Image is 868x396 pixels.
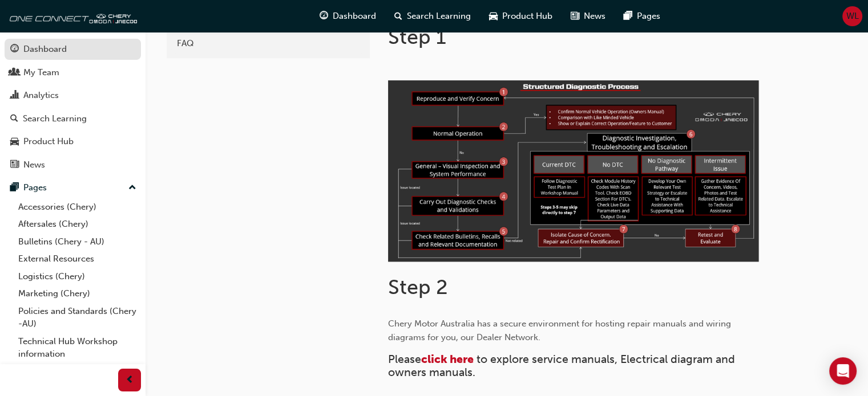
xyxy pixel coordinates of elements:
span: car-icon [489,9,498,23]
img: oneconnect [6,5,137,27]
span: search-icon [394,9,402,23]
span: chart-icon [10,91,19,101]
span: Step 1 [388,25,446,49]
a: pages-iconPages [615,5,669,28]
a: Technical Hub Workshop information [14,333,141,363]
a: Policies and Standards (Chery -AU) [14,303,141,333]
button: WL [842,6,862,26]
span: car-icon [10,137,19,147]
div: Pages [23,181,47,194]
span: search-icon [10,114,18,124]
a: Marketing (Chery) [14,285,141,303]
span: people-icon [10,68,19,78]
span: news-icon [571,9,579,23]
a: news-iconNews [562,5,615,28]
span: WL [846,10,859,23]
span: guage-icon [10,44,19,55]
a: Product Hub [5,131,141,152]
a: car-iconProduct Hub [480,5,562,28]
a: All Pages [14,363,141,381]
div: Dashboard [23,43,67,56]
div: My Team [23,66,59,79]
span: pages-icon [10,183,19,193]
button: Pages [5,177,141,198]
a: Search Learning [5,108,141,129]
span: Dashboard [333,10,376,23]
div: FAQ [177,37,360,50]
span: pages-icon [624,9,632,23]
a: Aftersales (Chery) [14,215,141,233]
div: Analytics [23,89,59,102]
a: click here [421,353,474,366]
span: Please [388,353,421,366]
a: guage-iconDashboard [310,5,385,28]
a: Analytics [5,85,141,106]
a: Accessories (Chery) [14,198,141,216]
span: News [584,10,605,23]
span: prev-icon [126,373,134,387]
div: Open Intercom Messenger [829,357,857,385]
div: Search Learning [23,112,87,125]
button: DashboardMy TeamAnalyticsSearch LearningProduct HubNews [5,36,141,177]
a: Bulletins (Chery - AU) [14,233,141,251]
a: Logistics (Chery) [14,268,141,285]
div: Product Hub [23,135,74,148]
a: search-iconSearch Learning [385,5,480,28]
a: External Resources [14,250,141,268]
a: FAQ [171,34,365,54]
span: Product Hub [502,10,552,23]
span: to explore service manuals, Electrical diagram and owners manuals. [388,353,738,379]
span: news-icon [10,160,19,170]
div: News [23,158,45,172]
span: Pages [637,10,660,23]
a: My Team [5,62,141,83]
span: Chery Motor Australia has a secure environment for hosting repair manuals and wiring diagrams for... [388,319,733,342]
span: Search Learning [407,10,471,23]
span: Step 2 [388,275,448,299]
span: up-icon [128,181,136,195]
a: News [5,154,141,175]
span: guage-icon [320,9,328,23]
a: Dashboard [5,39,141,60]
